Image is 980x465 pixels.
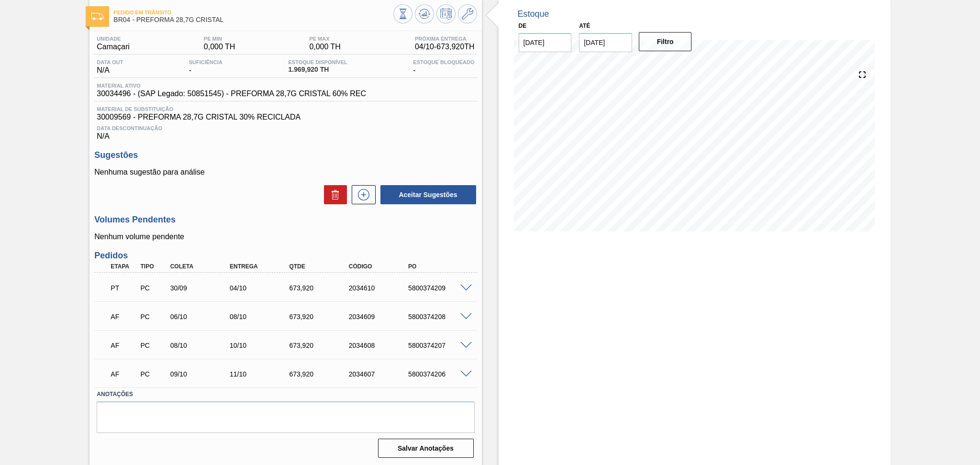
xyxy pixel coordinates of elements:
div: 673,920 [287,284,354,292]
p: AF [111,342,137,349]
div: Código [346,263,413,270]
div: Coleta [168,263,235,270]
label: Anotações [97,387,474,401]
span: Unidade [97,36,129,42]
span: Material ativo [97,83,366,89]
div: 30/09/2025 [168,284,235,292]
div: Pedido de Compra [138,342,169,349]
div: 5800374209 [406,284,473,292]
div: - [411,59,477,75]
span: 30034496 - (SAP Legado: 50851545) - PREFORMA 28,7G CRISTAL 60% REC [97,89,366,98]
div: Excluir Sugestões [319,185,347,204]
h3: Pedidos [94,251,477,261]
span: Estoque Disponível [288,59,347,65]
button: Salvar Anotações [378,439,474,458]
p: AF [111,370,137,378]
div: Aguardando Faturamento [108,306,139,327]
input: dd/mm/yyyy [519,33,572,52]
button: Aceitar Sugestões [380,185,476,204]
div: 2034610 [346,284,413,292]
div: Nova sugestão [347,185,376,204]
img: Ícone [91,13,103,20]
span: Pedido em Trânsito [113,10,393,15]
div: 5800374206 [406,370,473,378]
div: 5800374207 [406,342,473,349]
div: 10/10/2025 [227,342,294,349]
div: 673,920 [287,370,354,378]
button: Programar Estoque [436,4,456,23]
div: - [187,59,225,75]
span: Próxima Entrega [415,36,475,42]
div: Estoque [518,9,549,19]
span: 04/10 - 673,920 TH [415,43,475,51]
div: Aguardando Faturamento [108,364,139,385]
div: N/A [94,59,125,75]
span: 30009569 - PREFORMA 28,7G CRISTAL 30% RECICLADA [97,113,474,122]
div: Pedido em Trânsito [108,277,139,299]
span: 1.969,920 TH [288,66,347,73]
input: dd/mm/yyyy [579,33,632,52]
div: 09/10/2025 [168,370,235,378]
button: Ir ao Master Data / Geral [458,4,477,23]
div: 06/10/2025 [168,313,235,321]
div: Pedido de Compra [138,313,169,321]
h3: Volumes Pendentes [94,215,477,225]
label: Até [579,22,590,29]
span: Suficiência [189,59,223,65]
button: Filtro [639,32,692,51]
span: Camaçari [97,43,129,51]
button: Atualizar Gráfico [415,4,434,23]
span: Data Descontinuação [97,125,474,131]
p: Nenhum volume pendente [94,232,477,241]
div: 2034609 [346,313,413,321]
div: 2034607 [346,370,413,378]
div: N/A [94,122,477,141]
button: Visão Geral dos Estoques [393,4,412,23]
div: Qtde [287,263,354,270]
p: PT [111,284,137,292]
div: Aguardando Faturamento [108,335,139,356]
span: Material de Substituição [97,106,474,112]
label: De [519,22,527,29]
div: 08/10/2025 [227,313,294,321]
p: Nenhuma sugestão para análise [94,168,477,177]
div: 04/10/2025 [227,284,294,292]
div: 673,920 [287,342,354,349]
span: PE MAX [309,36,341,42]
span: 0,000 TH [204,43,235,51]
div: Pedido de Compra [138,284,169,292]
div: PO [406,263,473,270]
span: Data out [97,59,123,65]
p: AF [111,313,137,321]
div: 08/10/2025 [168,342,235,349]
div: Aceitar Sugestões [376,184,477,205]
span: Estoque Bloqueado [413,59,474,65]
span: BR04 - PREFORMA 28,7G CRISTAL [113,16,393,23]
span: PE MIN [204,36,235,42]
div: Etapa [108,263,139,270]
div: 11/10/2025 [227,370,294,378]
h3: Sugestões [94,150,477,160]
div: 2034608 [346,342,413,349]
div: Entrega [227,263,294,270]
span: 0,000 TH [309,43,341,51]
div: 673,920 [287,313,354,321]
div: 5800374208 [406,313,473,321]
div: Pedido de Compra [138,370,169,378]
div: Tipo [138,263,169,270]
